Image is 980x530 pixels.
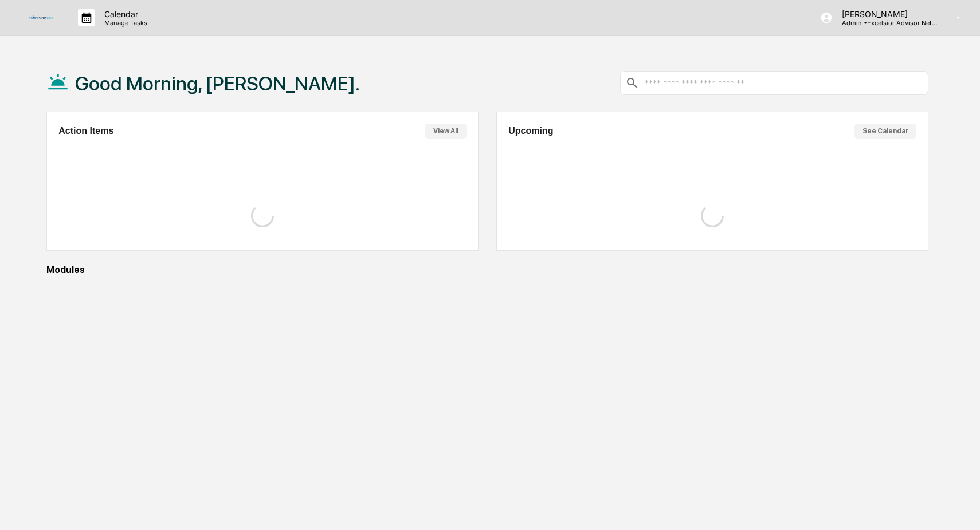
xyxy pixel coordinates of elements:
[425,124,467,139] button: View All
[75,72,360,95] h1: Good Morning, [PERSON_NAME].
[854,124,916,139] button: See Calendar
[28,15,55,20] img: logo
[58,126,113,136] h2: Action Items
[95,19,153,27] p: Manage Tasks
[46,264,928,275] div: Modules
[95,9,153,19] p: Calendar
[833,19,939,27] p: Admin • Excelsior Advisor Network
[508,126,553,136] h2: Upcoming
[833,9,939,19] p: [PERSON_NAME]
